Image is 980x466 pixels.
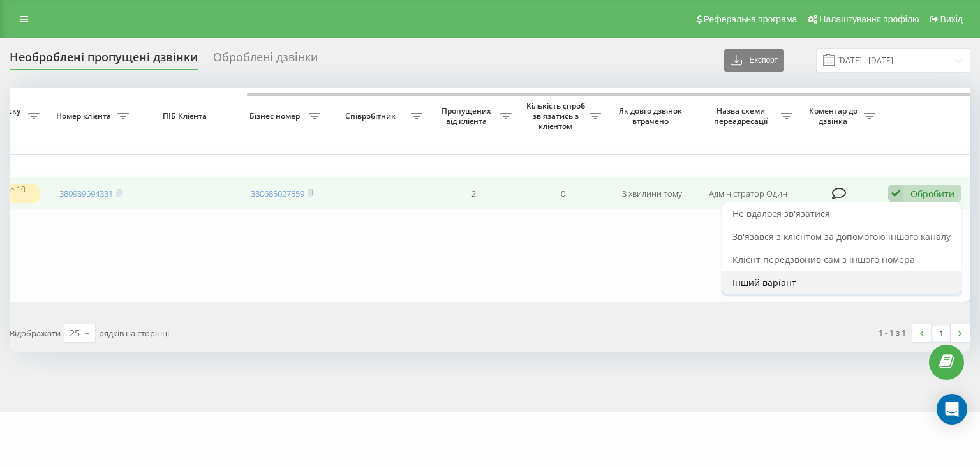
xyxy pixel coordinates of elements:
[52,111,117,121] span: Номер клієнта
[146,111,226,121] span: ПІБ Клієнта
[435,106,500,126] span: Пропущених від клієнта
[70,327,80,340] div: 25
[429,177,518,211] td: 2
[251,188,304,199] a: 380685627559
[518,177,607,211] td: 0
[910,188,954,200] div: Обробити
[732,253,915,266] span: Клієнт передзвонив сам з іншого номера
[703,106,781,126] span: Назва схеми переадресації
[732,230,951,243] span: Зв'язався з клієнтом за допомогою іншого каналу
[937,394,967,425] div: Open Intercom Messenger
[704,14,798,24] span: Реферальна програма
[524,101,590,131] span: Кількість спроб зв'язатись з клієнтом
[59,188,113,199] a: 380939694331
[932,324,951,342] a: 1
[333,111,411,121] span: Співробітник
[732,207,830,220] span: Не вдалося зв'язатися
[724,49,784,72] button: Експорт
[10,327,61,339] span: Відображати
[213,50,318,70] div: Оброблені дзвінки
[607,177,697,211] td: 3 хвилини тому
[10,50,198,70] div: Необроблені пропущені дзвінки
[618,106,687,126] span: Як довго дзвінок втрачено
[805,106,864,126] span: Коментар до дзвінка
[732,276,796,289] span: Інший варіант
[697,177,799,211] td: Адміністратор Один
[879,326,906,339] div: 1 - 1 з 1
[244,111,309,121] span: Бізнес номер
[99,327,169,339] span: рядків на сторінці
